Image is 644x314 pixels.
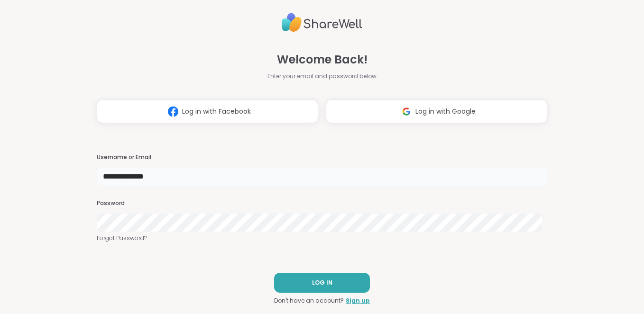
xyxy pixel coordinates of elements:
span: LOG IN [312,278,332,287]
span: Enter your email and password below [267,72,377,81]
a: Sign up [346,296,370,305]
img: ShareWell Logomark [164,103,182,120]
span: Log in with Facebook [182,107,251,117]
img: ShareWell Logo [282,9,362,36]
span: Don't have an account? [274,296,344,305]
button: LOG IN [274,273,370,293]
h3: Password [97,199,548,207]
h3: Username or Email [97,153,548,161]
img: ShareWell Logomark [397,103,415,120]
span: Welcome Back! [277,51,368,68]
a: Forgot Password? [97,234,548,242]
button: Log in with Google [326,99,547,123]
span: Log in with Google [415,107,476,117]
button: Log in with Facebook [97,99,318,123]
